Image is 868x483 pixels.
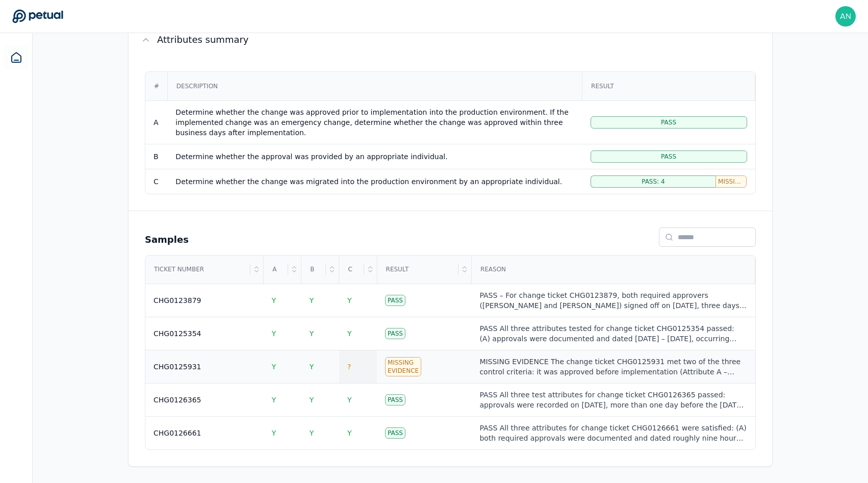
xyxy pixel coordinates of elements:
span: Pass: 4 [642,177,665,186]
span: Y [272,363,276,371]
span: Y [272,329,276,338]
td: C [145,169,167,194]
div: Determine whether the change was migrated into the production environment by an appropriate indiv... [175,176,574,187]
div: Determine whether the change was approved prior to implementation into the production environment... [175,107,574,138]
span: Y [347,296,352,304]
div: PASS All three attributes for change ticket CHG0126661 were satisfied: (A) both required approval... [479,423,747,443]
span: Y [347,429,352,437]
span: Y [347,329,352,338]
td: B [145,144,167,169]
span: Y [272,296,276,304]
img: andrew+arm@petual.ai [835,6,856,27]
div: Pass [385,328,405,339]
td: A [145,100,167,144]
span: Y [310,396,314,404]
div: Pass [385,394,405,405]
div: Pass [385,295,405,306]
span: Y [272,396,276,404]
h2: Samples [145,233,189,247]
div: CHG0126365 [154,395,201,405]
div: Reason [472,256,754,284]
span: Y [310,329,314,338]
div: Result [378,256,458,284]
div: CHG0125354 [154,328,201,339]
div: PASS All three attributes tested for change ticket CHG0125354 passed: (A) approvals were document... [479,323,747,344]
button: Attributes summary [129,24,772,55]
span: Y [347,396,352,404]
span: Pass [661,118,676,126]
div: B [302,256,326,284]
div: CHG0125931 [154,362,201,372]
div: CHG0123879 [154,295,201,306]
div: PASS All three test attributes for change ticket CHG0126365 passed: approvals were recorded on [D... [479,390,747,410]
span: Y [310,429,314,437]
div: # [146,72,167,100]
div: Determine whether the approval was provided by an appropriate individual. [175,151,574,162]
span: ? [347,363,351,371]
span: Pass [661,152,676,161]
span: Missing Evidence: 1 [718,177,744,186]
div: Missing Evidence [385,357,421,376]
span: Y [310,363,314,371]
span: Y [310,296,314,304]
div: Pass [385,427,405,439]
a: Go to Dashboard [12,9,63,23]
div: Ticket number [146,256,250,284]
div: C [340,256,364,284]
div: CHG0126661 [154,428,201,438]
div: Result [583,72,754,100]
div: A [264,256,288,284]
span: Attributes summary [157,33,249,47]
a: Dashboard [4,45,29,70]
span: Y [272,429,276,437]
div: MISSING EVIDENCE The change ticket CHG0125931 met two of the three control criteria: it was appro... [479,357,747,377]
div: Description [168,72,581,100]
div: PASS – For change ticket CHG0123879, both required approvers ([PERSON_NAME] and [PERSON_NAME]) si... [479,290,747,311]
